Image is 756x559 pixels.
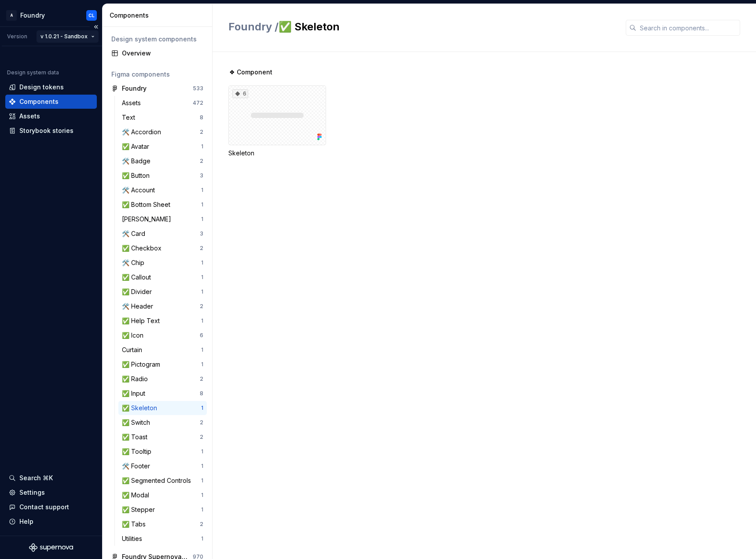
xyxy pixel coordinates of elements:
div: Search ⌘K [19,474,53,482]
a: 🛠️ Chip1 [118,256,207,270]
div: ✅ Toast [122,433,151,441]
button: AFoundryCL [2,6,100,25]
div: Foundry [20,11,45,20]
div: 1 [201,463,203,470]
a: 🛠️ Accordion2 [118,125,207,139]
input: Search in components... [636,20,740,36]
div: 1 [201,259,203,266]
h2: ✅ Skeleton [228,20,615,34]
div: 2 [200,129,203,136]
div: Skeleton [228,149,326,158]
div: 1 [201,317,203,324]
a: Design tokens [5,80,97,94]
a: ✅ Input8 [118,386,207,401]
div: 🛠️ Accordion [122,128,165,136]
div: 1 [201,288,203,295]
button: Help [5,515,97,529]
div: Storybook stories [19,126,73,135]
div: 2 [200,419,203,426]
a: 🛠️ Badge2 [118,154,207,168]
a: ✅ Toast2 [118,430,207,444]
div: A [6,10,17,21]
button: Search ⌘K [5,471,97,485]
button: Contact support [5,500,97,514]
div: Contact support [19,503,69,511]
div: 1 [201,187,203,194]
div: ✅ Segmented Controls [122,476,195,485]
div: Design system components [111,35,203,44]
div: 6Skeleton [228,85,326,158]
div: 1 [201,201,203,208]
div: 1 [201,361,203,368]
div: ✅ Checkbox [122,244,165,253]
a: ✅ Tooltip1 [118,445,207,459]
div: ✅ Bottom Sheet [122,200,174,209]
div: Assets [19,112,40,121]
a: ✅ Segmented Controls1 [118,474,207,488]
div: Help [19,517,33,526]
div: 472 [193,99,203,107]
div: 1 [201,477,203,484]
a: ✅ Tabs2 [118,517,207,531]
div: 1 [201,405,203,412]
span: ❖ Component [229,68,272,77]
div: ✅ Switch [122,418,154,427]
div: CL [88,12,95,19]
a: ✅ Divider1 [118,285,207,299]
a: ✅ Bottom Sheet1 [118,198,207,212]
span: v 1.0.21 - Sandbox [40,33,88,40]
a: ✅ Checkbox2 [118,241,207,255]
div: ✅ Button [122,171,153,180]
button: Collapse sidebar [90,21,102,33]
div: ✅ Radio [122,375,151,383]
a: Settings [5,485,97,500]
div: 533 [193,85,203,92]
div: Assets [122,99,144,107]
div: 1 [201,143,203,150]
a: Curtain1 [118,343,207,357]
div: ✅ Pictogram [122,360,164,369]
a: ✅ Avatar1 [118,140,207,154]
div: ✅ Help Text [122,316,163,325]
div: 2 [200,521,203,528]
div: 1 [201,274,203,281]
a: Components [5,95,97,109]
a: Text8 [118,110,207,125]
div: 3 [200,172,203,179]
div: 8 [200,390,203,397]
a: Overview [108,46,207,60]
div: ✅ Tooltip [122,447,155,456]
div: 1 [201,492,203,499]
div: Design system data [7,69,59,76]
a: ✅ Radio2 [118,372,207,386]
div: 2 [200,303,203,310]
div: ✅ Callout [122,273,154,282]
div: 3 [200,230,203,237]
a: ✅ Icon6 [118,328,207,342]
div: 1 [201,346,203,353]
span: Foundry / [228,20,279,33]
div: 🛠️ Card [122,229,149,238]
div: ✅ Input [122,389,149,398]
div: Components [110,11,209,20]
div: 🛠️ Badge [122,157,154,165]
div: Utilities [122,534,146,543]
div: ✅ Modal [122,491,153,500]
a: ✅ Callout1 [118,270,207,284]
a: ✅ Modal1 [118,488,207,502]
svg: Supernova Logo [29,543,73,552]
a: 🛠️ Footer1 [118,459,207,473]
div: 🛠️ Header [122,302,157,311]
div: ✅ Stepper [122,505,158,514]
div: 🛠️ Footer [122,462,154,471]
div: ✅ Avatar [122,142,153,151]
div: 1 [201,216,203,223]
a: Foundry533 [108,81,207,96]
a: ✅ Skeleton1 [118,401,207,415]
div: 2 [200,158,203,165]
div: [PERSON_NAME] [122,215,175,224]
div: Design tokens [19,83,64,92]
a: ✅ Pictogram1 [118,357,207,371]
div: 🛠️ Account [122,186,158,195]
